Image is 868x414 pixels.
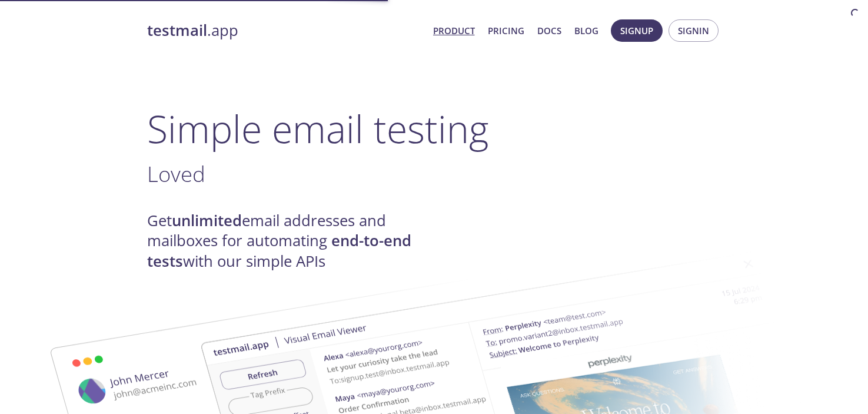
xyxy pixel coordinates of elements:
[620,23,653,38] span: Signup
[172,210,242,231] strong: unlimited
[488,23,524,38] a: Pricing
[611,19,663,42] button: Signup
[574,23,598,38] a: Blog
[147,106,721,151] h1: Simple email testing
[433,23,475,38] a: Product
[678,23,709,38] span: Signin
[147,230,411,271] strong: end-to-end tests
[669,19,719,42] button: Signin
[147,21,424,41] a: testmail.app
[537,23,561,38] a: Docs
[147,211,434,271] h4: Get email addresses and mailboxes for automating with our simple APIs
[147,159,205,188] span: Loved
[147,20,207,41] strong: testmail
